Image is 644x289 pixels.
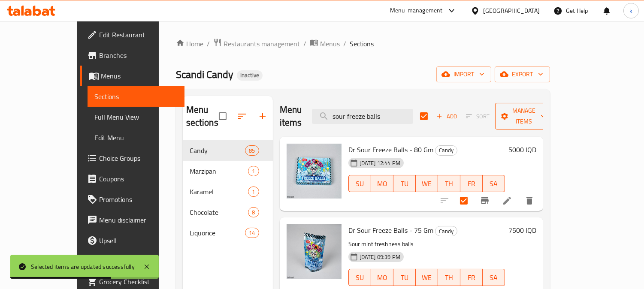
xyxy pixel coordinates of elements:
a: Branches [80,45,184,66]
span: TU [397,178,412,190]
img: Dr Sour Freeze Balls - 75 Gm [287,224,342,279]
div: Candy [190,145,245,156]
h6: 5000 IQD [508,144,536,156]
button: FR [460,175,483,192]
button: export [495,66,550,82]
nav: breadcrumb [176,38,550,49]
div: items [248,166,259,176]
button: MO [371,269,393,286]
span: Upsell [99,235,178,246]
div: Marzipan1 [183,161,273,181]
span: [DATE] 12:44 PM [356,159,404,167]
span: MO [375,271,390,284]
span: Edit Restaurant [99,30,178,40]
span: 1 [248,188,258,196]
button: TU [393,269,416,286]
span: Select all sections [214,107,232,125]
button: Manage items [495,103,553,129]
span: Select section first [460,110,495,123]
span: Grocery Checklist [99,277,178,287]
button: MO [371,175,393,192]
span: SA [486,178,502,190]
button: import [436,66,491,82]
div: Inactive [237,70,263,81]
span: Menus [101,71,178,81]
span: Coupons [99,174,178,184]
p: Sour mint freshness balls [348,239,505,250]
div: Candy [435,145,457,156]
li: / [303,39,306,49]
h2: Menu sections [186,103,219,129]
span: TH [441,178,457,190]
span: Edit Menu [94,132,178,143]
span: MO [375,178,390,190]
button: SU [348,269,371,286]
a: Menus [80,66,184,86]
li: / [343,39,346,49]
span: Candy [435,145,457,155]
span: Select section [415,107,433,125]
button: WE [416,175,438,192]
div: items [245,145,259,156]
div: Menu-management [390,6,443,16]
button: Add section [252,106,273,126]
a: Coupons [80,169,184,189]
a: Edit menu item [502,196,512,206]
span: k [629,6,632,15]
span: Menus [320,39,340,49]
span: Candy [435,226,457,236]
button: WE [416,269,438,286]
span: TH [441,271,457,284]
button: SU [348,175,371,192]
span: TU [397,271,412,284]
h2: Menu items [280,103,302,129]
span: Full Menu View [94,112,178,122]
span: Manage items [502,105,546,127]
div: Liquorice14 [183,223,273,243]
div: [GEOGRAPHIC_DATA] [483,6,540,15]
a: Edit Restaurant [80,24,184,45]
button: SA [483,269,505,286]
button: TH [438,175,460,192]
span: Select to update [455,192,473,210]
span: SU [352,271,368,284]
span: Scandi Candy [176,65,233,84]
span: WE [419,178,435,190]
span: Sort sections [232,106,252,126]
button: FR [460,269,483,286]
a: Home [176,39,203,49]
span: Dr Sour Freeze Balls - 75 Gm [348,224,433,237]
span: Promotions [99,194,178,205]
button: TH [438,269,460,286]
span: Karamel [190,187,248,197]
span: FR [464,178,479,190]
button: Branch-specific-item [475,190,495,211]
button: Add [433,110,460,123]
span: Restaurants management [224,39,300,49]
a: Promotions [80,189,184,210]
span: Liquorice [190,228,245,238]
div: Selected items are updated successfully [31,262,135,271]
span: Add [435,111,458,121]
span: WE [419,271,435,284]
a: Upsell [80,230,184,251]
span: Branches [99,50,178,60]
span: 1 [248,167,258,175]
a: Menu disclaimer [80,210,184,230]
span: Marzipan [190,166,248,176]
span: Choice Groups [99,153,178,163]
span: Chocolate [190,207,248,217]
a: Restaurants management [213,38,300,49]
a: Sections [88,86,184,107]
span: Sections [350,39,374,49]
span: Add item [433,110,460,123]
a: Coverage Report [80,251,184,271]
nav: Menu sections [183,137,273,247]
span: Menu disclaimer [99,215,178,225]
img: Dr Sour Freeze Balls - 80 Gm [287,144,342,199]
div: items [248,207,259,217]
div: items [248,187,259,197]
